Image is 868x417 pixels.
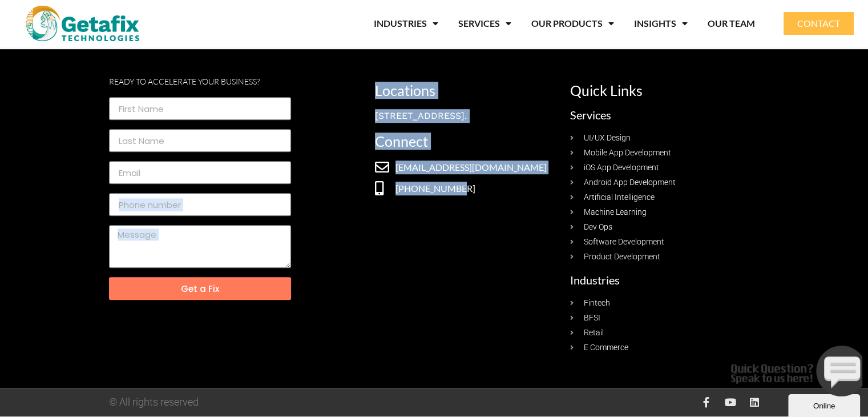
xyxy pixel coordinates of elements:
[581,221,612,233] span: Dev Ops
[797,19,840,28] span: CONTACT
[726,341,862,401] iframe: chat widget
[570,327,754,339] a: Retail
[570,221,754,233] a: Dev Ops
[634,10,688,37] a: INSIGHTS
[570,109,754,121] h2: Services
[570,236,754,248] a: Software Development
[109,97,291,309] form: footer Form
[581,191,655,203] span: Artificial Intelligence
[788,392,862,417] iframe: chat widget
[458,10,511,37] a: SERVICES
[393,182,475,195] span: [PHONE_NUMBER]
[109,193,291,216] input: Only numbers and phone characters (#, -, *, etc) are accepted.
[570,177,754,189] a: Android App Development
[581,147,671,159] span: Mobile App Development
[570,251,754,263] a: Product Development
[109,78,291,86] p: Ready to Accelerate your business?
[171,10,755,37] nav: Menu
[784,12,854,35] a: CONTACT
[5,5,140,55] img: Chat attention grabber
[570,206,754,218] a: Machine Learning
[581,342,628,354] span: E Commerce
[570,312,754,324] a: BFSI
[393,161,547,174] span: [EMAIL_ADDRESS][DOMAIN_NAME]
[375,109,559,123] div: [STREET_ADDRESS].
[374,10,438,37] a: INDUSTRIES
[581,162,659,174] span: iOS App Development
[581,312,600,324] span: BFSI
[375,160,559,174] a: [EMAIL_ADDRESS][DOMAIN_NAME]
[581,177,676,189] span: Android App Development
[570,191,754,203] a: Artificial Intelligence
[708,10,755,37] a: OUR TEAM
[375,181,559,195] a: [PHONE_NUMBER]
[109,161,291,184] input: Email
[581,251,660,263] span: Product Development
[109,397,434,407] p: © All rights reserved
[570,132,754,144] a: UI/UX Design
[581,236,664,248] span: Software Development
[375,134,559,149] h2: Connect
[109,129,291,152] input: Last Name
[570,162,754,174] a: iOS App Development
[375,83,559,98] h2: Locations
[109,277,291,300] button: Get a Fix
[581,327,604,339] span: Retail
[581,206,647,218] span: Machine Learning
[581,132,631,144] span: UI/UX Design
[570,297,754,309] a: Fintech
[570,83,754,98] h2: Quick Links
[581,297,610,309] span: Fintech
[570,274,754,286] h2: Industries
[181,284,219,293] span: Get a Fix
[109,97,291,120] input: First Name
[531,10,614,37] a: OUR PRODUCTS
[570,342,754,354] a: E Commerce
[570,147,754,159] a: Mobile App Development
[26,6,139,41] img: web and mobile application development company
